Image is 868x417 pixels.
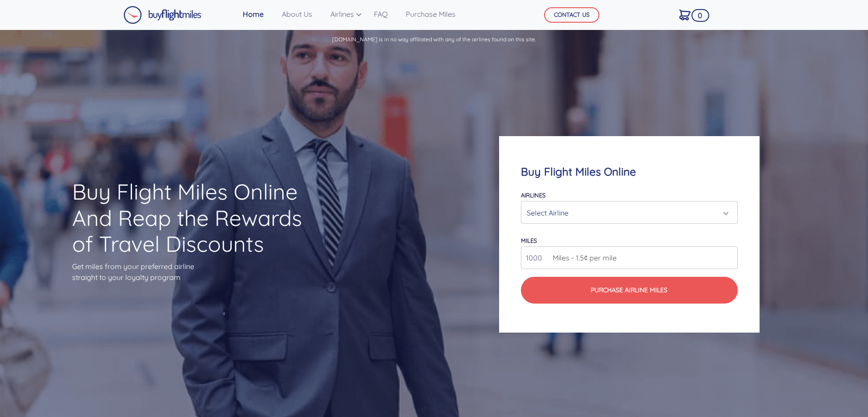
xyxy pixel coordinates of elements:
[521,237,537,244] label: miles
[72,261,318,283] p: Get miles from your preferred airline straight to your loyalty program
[691,9,709,22] span: 0
[548,252,617,263] span: Miles - 1.5¢ per mile
[72,179,318,257] h1: Buy Flight Miles Online And Reap the Rewards of Travel Discounts
[370,5,391,23] a: FAQ
[676,5,694,24] a: 0
[521,165,737,178] h4: Buy Flight Miles Online
[521,277,737,304] button: Purchase Airline Miles
[123,4,201,26] a: Buy Flight Miles Logo
[521,201,737,224] button: Select Airline
[521,191,545,199] label: Airlines
[527,204,726,221] div: Select Airline
[402,5,459,23] a: Purchase Miles
[679,10,691,20] img: Cart
[327,5,359,23] a: Airlines
[278,5,316,23] a: About Us
[239,5,267,23] a: Home
[544,7,599,23] button: CONTACT US
[123,6,201,24] img: Buy Flight Miles Logo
